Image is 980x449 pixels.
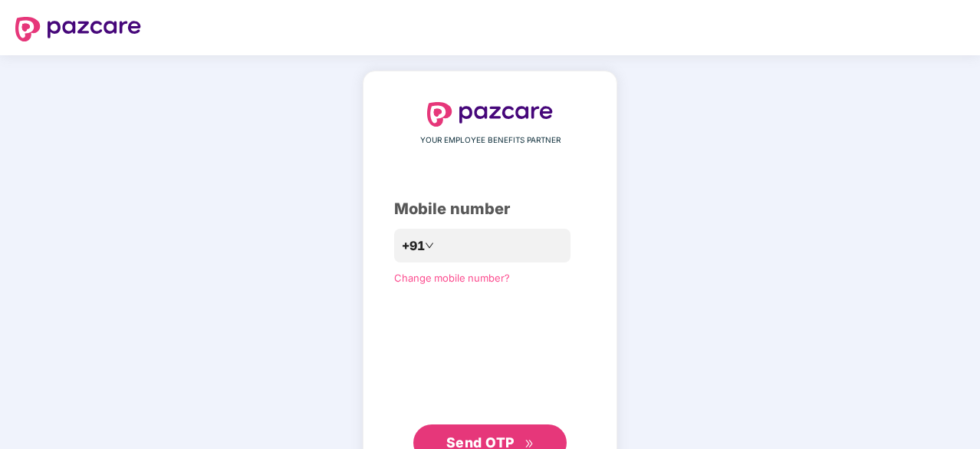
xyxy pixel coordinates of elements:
a: Change mobile number? [394,272,510,284]
img: logo [427,102,553,127]
span: down [425,241,434,250]
div: Mobile number [394,197,586,221]
img: logo [15,17,141,41]
span: +91 [402,236,425,256]
span: YOUR EMPLOYEE BENEFITS PARTNER [420,134,561,147]
span: double-right [525,439,534,449]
